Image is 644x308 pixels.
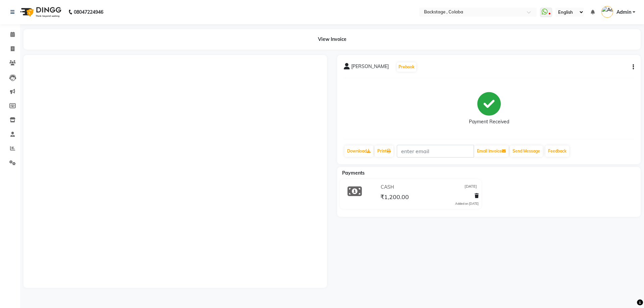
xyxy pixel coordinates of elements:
[380,193,409,202] span: ₹1,200.00
[397,62,416,72] button: Prebook
[23,29,641,50] div: View Invoice
[344,145,373,157] a: Download
[474,145,508,157] button: Email Invoice
[17,3,63,21] img: logo
[469,118,509,125] div: Payment Received
[397,145,474,158] input: enter email
[375,145,393,157] a: Print
[465,184,477,191] span: [DATE]
[455,201,479,206] div: Added on [DATE]
[510,145,543,157] button: Send Message
[351,63,389,72] span: [PERSON_NAME]
[342,170,365,176] span: Payments
[381,184,394,191] span: CASH
[74,3,103,21] b: 08047224946
[601,6,613,18] img: Admin
[616,9,631,16] span: Admin
[545,145,569,157] a: Feedback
